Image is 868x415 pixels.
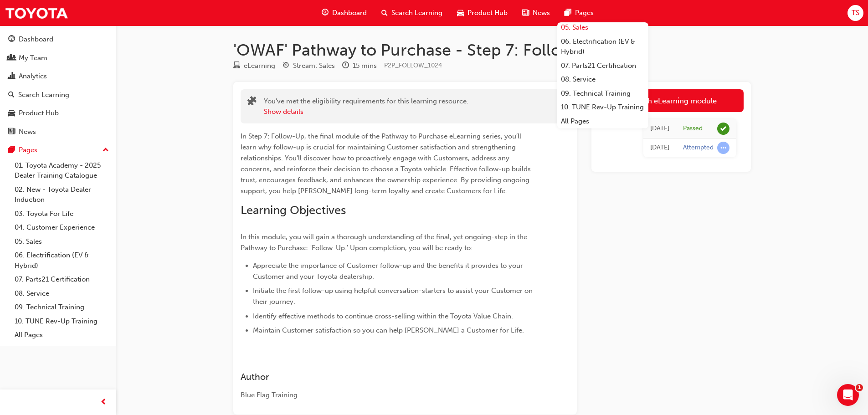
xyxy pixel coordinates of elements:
[381,7,388,19] span: search-icon
[19,108,59,118] div: Product Hub
[241,132,533,195] span: In Step 7: Follow-Up, the final module of the Pathway to Purchase eLearning series, you’ll learn ...
[557,72,648,87] a: 08. Service
[253,261,525,281] span: Appreciate the importance of Customer follow-up and the benefits it provides to your Customer and...
[253,287,534,306] span: Initiate the first follow-up using helpful conversation-starters to assist your Customer on their...
[837,384,859,406] iframe: Intercom live chat
[19,145,37,155] div: Pages
[11,183,113,207] a: 02. New - Toyota Dealer Induction
[8,128,15,136] span: news-icon
[353,61,377,71] div: 15 mins
[241,390,537,400] div: Blue Flag Training
[11,314,113,328] a: 10. TUNE Rev-Up Training
[557,100,648,114] a: 10. TUNE Rev-Up Training
[11,300,113,314] a: 09. Technical Training
[264,96,468,117] div: You've met the eligibility requirements for this learning resource.
[557,87,648,101] a: 09. Technical Training
[683,124,703,133] div: Passed
[293,61,335,71] div: Stream: Sales
[8,146,15,154] span: pages-icon
[683,143,714,152] div: Attempted
[467,8,508,18] span: Product Hub
[11,272,113,287] a: 07. Parts21 Certification
[103,144,109,156] span: up-icon
[4,50,113,67] a: My Team
[557,114,648,128] a: All Pages
[522,7,529,19] span: news-icon
[4,142,113,159] button: Pages
[233,62,240,70] span: learningResourceType_ELEARNING-icon
[384,61,442,69] span: Learning resource code
[391,8,442,18] span: Search Learning
[282,60,335,72] div: Stream
[5,3,68,23] img: Trak
[11,287,113,301] a: 08. Service
[565,7,571,19] span: pages-icon
[856,384,863,391] span: 1
[19,127,36,137] div: News
[11,248,113,272] a: 06. Electrification (EV & Hybrid)
[575,8,594,18] span: Pages
[332,8,367,18] span: Dashboard
[852,8,859,18] span: TS
[342,62,349,70] span: clock-icon
[241,372,537,382] h3: Author
[314,4,374,22] a: guage-iconDashboard
[8,72,15,81] span: chart-icon
[4,29,113,142] button: DashboardMy TeamAnalyticsSearch LearningProduct HubNews
[19,34,53,45] div: Dashboard
[847,5,863,21] button: TS
[264,107,303,117] button: Show details
[247,97,257,108] span: puzzle-icon
[233,60,275,72] div: Type
[19,53,47,63] div: My Team
[557,20,648,35] a: 05. Sales
[4,87,113,103] a: Search Learning
[8,36,15,44] span: guage-icon
[244,61,275,71] div: eLearning
[241,233,529,252] span: In this module, you will gain a thorough understanding of the final, yet ongoing-step in the Path...
[4,123,113,140] a: News
[717,142,729,154] span: learningRecordVerb_ATTEMPT-icon
[241,203,346,217] span: Learning Objectives
[100,397,107,408] span: prev-icon
[457,7,464,19] span: car-icon
[650,123,669,134] div: Fri Mar 07 2025 11:45:09 GMT+1100 (Australian Eastern Daylight Time)
[4,105,113,122] a: Product Hub
[515,4,557,22] a: news-iconNews
[4,68,113,85] a: Analytics
[11,235,113,249] a: 05. Sales
[233,40,751,60] h1: 'OWAF' Pathway to Purchase - Step 7: Follow-Up
[450,4,515,22] a: car-iconProduct Hub
[8,54,15,62] span: people-icon
[8,91,15,99] span: search-icon
[8,109,15,118] span: car-icon
[533,8,550,18] span: News
[557,35,648,59] a: 06. Electrification (EV & Hybrid)
[18,90,69,100] div: Search Learning
[282,62,289,70] span: target-icon
[557,4,601,22] a: pages-iconPages
[11,207,113,221] a: 03. Toyota For Life
[4,31,113,48] a: Dashboard
[374,4,450,22] a: search-iconSearch Learning
[599,89,744,112] a: Launch eLearning module
[322,7,329,19] span: guage-icon
[19,71,47,82] div: Analytics
[11,220,113,235] a: 04. Customer Experience
[650,143,669,153] div: Fri Mar 07 2025 11:27:28 GMT+1100 (Australian Eastern Daylight Time)
[253,326,524,334] span: Maintain Customer satisfaction so you can help [PERSON_NAME] a Customer for Life.
[11,328,113,342] a: All Pages
[11,159,113,183] a: 01. Toyota Academy - 2025 Dealer Training Catalogue
[342,60,377,72] div: Duration
[253,312,513,320] span: Identify effective methods to continue cross-selling within the Toyota Value Chain.
[717,123,729,135] span: learningRecordVerb_PASS-icon
[557,59,648,73] a: 07. Parts21 Certification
